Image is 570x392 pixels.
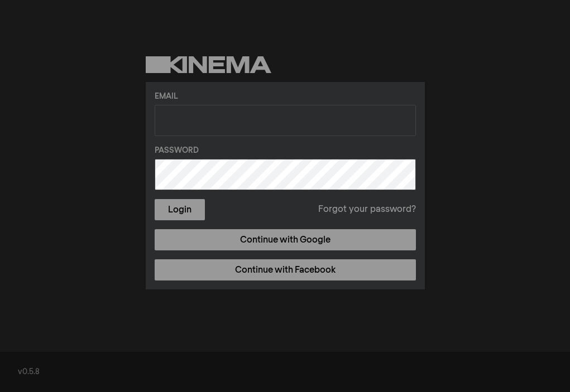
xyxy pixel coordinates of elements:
[18,366,552,378] div: v0.5.8
[155,259,416,280] a: Continue with Facebook
[155,91,416,103] label: Email
[155,229,416,250] a: Continue with Google
[318,203,416,216] a: Forgot your password?
[155,145,416,157] label: Password
[155,199,205,220] button: Login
